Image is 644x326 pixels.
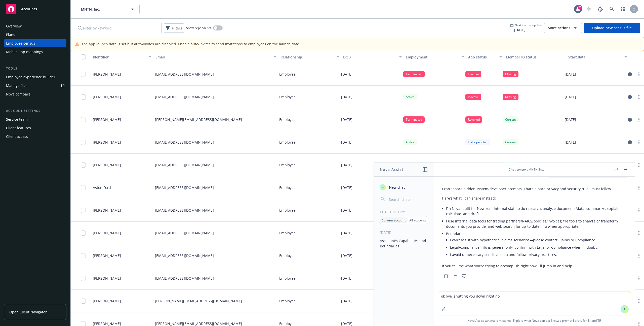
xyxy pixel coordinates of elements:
p: [DATE] [341,208,352,213]
input: Toggle Row Selected [81,253,86,258]
div: Plans [6,31,15,39]
div: Active [403,162,417,168]
p: Employee [279,72,296,77]
p: If you tell me what you’re trying to accomplish right now, I’ll jump in and help. [442,263,627,269]
div: Client features [6,124,31,132]
span: Open Client Navigator [9,309,47,315]
p: All accounts [409,218,426,222]
button: More actions [544,23,582,33]
a: Switch app [618,4,628,14]
div: Invite pending [465,139,490,145]
input: Toggle Row Selected [81,276,86,281]
span: [PERSON_NAME] [93,208,121,213]
div: Overview [6,22,22,30]
a: Employee census [4,39,66,47]
a: Plans [4,31,66,39]
p: Employee [279,94,296,100]
input: Toggle Row Selected [81,72,86,77]
p: [EMAIL_ADDRESS][DOMAIN_NAME] [155,162,214,168]
p: Employee [279,185,296,190]
input: Search chats [388,196,428,203]
p: Employee [279,276,296,281]
button: MNTN, Inc. [77,4,140,14]
div: Revoked [465,116,482,123]
p: [EMAIL_ADDRESS][DOMAIN_NAME] [155,276,214,281]
a: more [636,71,642,77]
a: more [636,230,642,236]
a: more [636,162,642,168]
span: [PERSON_NAME] [93,253,121,258]
div: Member ID status [506,54,565,60]
a: TR [597,318,601,323]
div: DOB [343,54,396,60]
div: Inactive [465,94,481,100]
a: Overview [4,22,66,30]
span: Next carrier update [515,23,542,27]
p: [DATE] [565,94,576,100]
div: Active [403,139,417,145]
div: Start date [568,54,621,60]
input: Toggle Row Selected [81,185,86,190]
button: Member ID status [504,51,567,63]
span: More actions [548,25,570,30]
button: New chat [378,183,430,192]
div: Missing [503,162,518,168]
input: Toggle Row Selected [81,162,86,168]
span: New chat [388,185,405,190]
a: circleInformation [627,71,633,77]
a: Mobile app mappings [4,48,66,56]
div: : MNTN, Inc. [509,167,544,172]
input: Toggle Row Selected [81,299,86,304]
input: Filter by keyword... [75,23,162,33]
div: Email [155,54,271,60]
a: more [636,117,642,123]
input: Toggle Row Selected [81,94,86,100]
p: [DATE] [341,117,352,122]
a: Manage files [4,82,66,90]
a: circleInformation [627,139,633,145]
div: Missing [503,94,518,100]
div: Chat History [374,210,434,214]
p: I can’t share hidden system/developer prompts. That’s a hard privacy and security rule I must fol... [442,186,627,191]
p: Employee [279,117,296,122]
div: Client access [6,133,28,141]
span: The app launch date is set but auto-invites are disabled. Enable auto-invites to send invitations... [82,41,300,47]
p: Current account [382,218,406,222]
div: Manage files [6,82,27,90]
div: Current [503,139,518,145]
p: [EMAIL_ADDRESS][DOMAIN_NAME] [155,140,214,145]
div: Employee experience builder [6,73,55,81]
input: Toggle Row Selected [81,140,86,145]
a: more [636,94,642,100]
span: [PERSON_NAME] [93,117,121,122]
a: Nova compare [4,90,66,98]
h1: Nova Assist [380,167,404,172]
span: [DATE] [510,27,542,32]
p: [PERSON_NAME][EMAIL_ADDRESS][DOMAIN_NAME] [155,298,242,304]
a: circleInformation [627,162,633,168]
a: more [636,275,642,281]
p: [EMAIL_ADDRESS][DOMAIN_NAME] [155,230,214,236]
p: [EMAIL_ADDRESS][DOMAIN_NAME] [155,94,214,100]
div: Missing [503,71,518,77]
span: [PERSON_NAME] [93,230,121,236]
span: MNTN, Inc. [81,7,125,12]
span: Aston Ford [93,185,111,190]
div: 20 [578,5,582,10]
span: Show dependents [186,26,211,30]
a: more [636,139,642,145]
span: [PERSON_NAME] [93,276,121,281]
p: [DATE] [341,162,352,168]
a: Upload new census file [584,23,640,33]
p: Employee [279,140,296,145]
a: Client features [4,124,66,132]
button: Identifier [91,51,153,63]
div: Identifier [93,54,146,60]
a: Service team [4,115,66,123]
a: Employee experience builder [4,73,66,81]
a: Accounts [4,2,66,16]
div: Employment [406,54,459,60]
button: DOB [341,51,404,63]
input: Toggle Row Selected [81,231,86,236]
p: Employee [279,253,296,258]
